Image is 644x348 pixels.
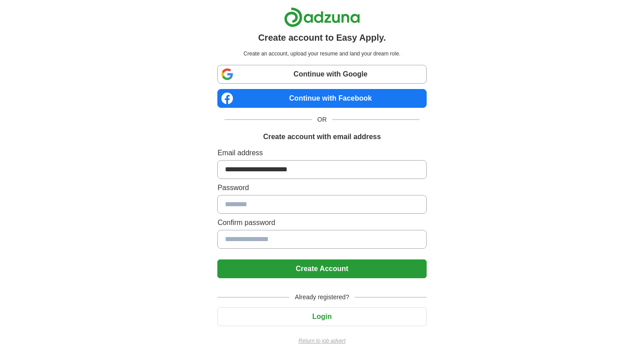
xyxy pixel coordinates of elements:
[217,65,426,84] a: Continue with Google
[284,7,360,27] img: Adzuna logo
[217,182,426,193] label: Password
[219,50,424,58] p: Create an account, upload your resume and land your dream role.
[217,313,426,320] a: Login
[217,337,426,345] a: Return to job advert
[217,217,426,228] label: Confirm password
[289,293,354,302] span: Already registered?
[258,31,386,44] h1: Create account to Easy Apply.
[217,89,426,108] a: Continue with Facebook
[217,307,426,326] button: Login
[217,148,426,158] label: Email address
[217,259,426,278] button: Create Account
[263,132,381,142] h1: Create account with email address
[312,115,332,124] span: OR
